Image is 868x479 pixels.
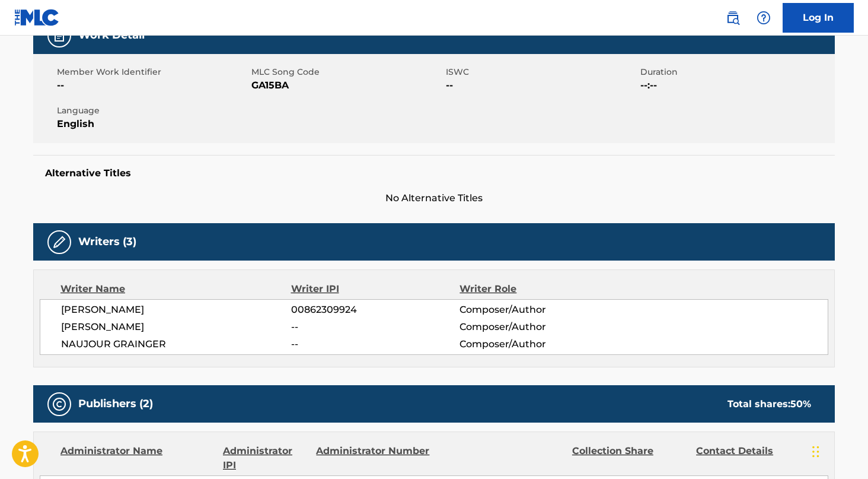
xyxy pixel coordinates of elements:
div: Writer IPI [291,282,460,296]
img: MLC Logo [14,9,60,26]
div: Writer Role [459,282,613,296]
div: Drag [812,434,819,470]
span: 00862309924 [291,303,459,317]
img: search [726,11,740,25]
div: Total shares: [727,397,811,411]
span: Duration [640,66,832,78]
span: Language [57,104,248,117]
img: Writers [52,235,66,249]
img: help [757,11,771,25]
a: Log In [783,3,854,33]
div: Help [752,6,776,30]
span: Composer/Author [459,337,613,351]
span: GA15BA [251,78,443,93]
h5: Publishers (2) [78,397,153,411]
h5: Writers (3) [78,235,136,249]
div: Writer Name [60,282,291,296]
div: Contact Details [696,444,811,472]
span: No Alternative Titles [33,191,835,205]
div: Administrator Number [316,444,431,472]
img: Publishers [52,397,66,411]
iframe: Chat Widget [809,422,868,479]
a: Public Search [721,6,745,30]
span: MLC Song Code [251,66,443,78]
span: -- [291,320,459,334]
span: -- [446,78,637,93]
span: [PERSON_NAME] [61,320,291,334]
span: English [57,117,248,131]
span: [PERSON_NAME] [61,303,291,317]
div: Administrator IPI [223,444,307,472]
span: --:-- [640,78,832,93]
span: -- [291,337,459,351]
span: Composer/Author [459,303,613,317]
span: Member Work Identifier [57,66,248,78]
div: Administrator Name [60,444,214,472]
span: 50 % [790,398,811,410]
span: ISWC [446,66,637,78]
span: Composer/Author [459,320,613,334]
span: NAUJOUR GRAINGER [61,337,291,351]
h5: Alternative Titles [45,167,823,179]
span: -- [57,78,248,93]
div: Collection Share [572,444,687,472]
